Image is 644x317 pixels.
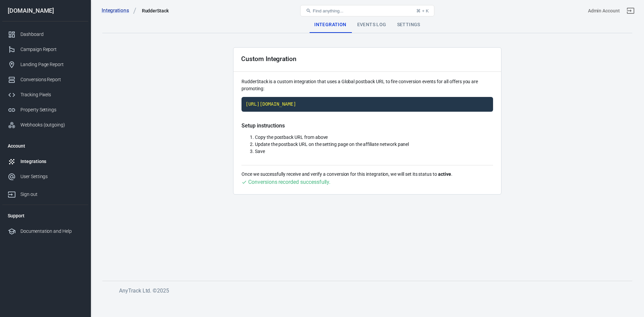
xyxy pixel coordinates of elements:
a: User Settings [2,169,88,184]
div: Campaign Report [20,46,83,53]
div: Integration [309,17,352,33]
div: Landing Page Report [20,61,83,68]
div: ⌘ + K [416,8,429,13]
span: Find anything... [313,8,343,13]
div: Integrations [20,158,83,165]
a: Integrations [102,7,137,14]
li: Support [2,208,88,224]
div: Custom Integration [241,55,297,62]
a: Conversions Report [2,72,88,87]
div: Settings [392,17,426,33]
button: Find anything...⌘ + K [300,5,434,16]
li: Account [2,138,88,154]
div: Tracking Pixels [20,91,83,98]
span: Update the postback URL on the setting page on the affiliate network panel [255,142,409,147]
p: RudderStack is a custom integration that uses a Global postback URL to fire conversion events for... [241,78,493,92]
h5: Setup instructions [241,122,493,129]
div: RudderStack [142,7,169,14]
p: Once we successfully receive and verify a conversion for this integration, we will set its status... [241,171,493,178]
span: Save [255,149,265,154]
a: Sign out [2,184,88,202]
div: User Settings [20,173,83,180]
div: [DOMAIN_NAME] [2,8,88,14]
a: Landing Page Report [2,57,88,72]
h6: AnyTrack Ltd. © 2025 [119,286,622,295]
div: Sign out [20,191,83,198]
div: Account id: vAKmsddw [588,7,620,14]
a: Property Settings [2,102,88,117]
code: Click to copy [241,97,493,112]
div: Property Settings [20,106,83,113]
a: Tracking Pixels [2,87,88,102]
div: Dashboard [20,31,83,38]
a: Webhooks (outgoing) [2,117,88,133]
a: Dashboard [2,27,88,42]
a: Campaign Report [2,42,88,57]
div: Documentation and Help [20,228,83,235]
div: Conversions Report [20,76,83,83]
a: Sign out [623,3,639,19]
div: Webhooks (outgoing) [20,121,83,128]
div: Events Log [352,17,392,33]
div: Conversions recorded successfully. [248,178,330,186]
a: Integrations [2,154,88,169]
strong: active [438,171,451,177]
span: Copy the postback URL from above [255,135,328,140]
